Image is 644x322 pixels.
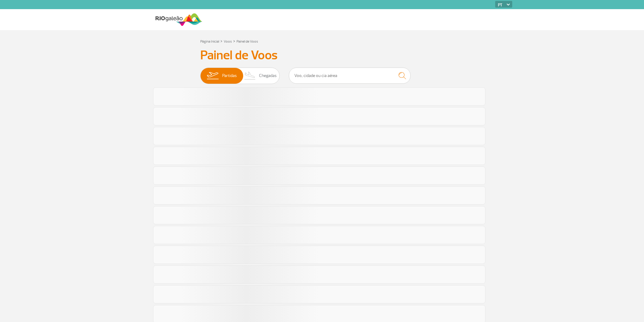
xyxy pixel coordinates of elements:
[224,39,232,44] a: Voos
[203,68,222,84] img: slider-embarque
[233,37,235,44] a: >
[241,68,259,84] img: slider-desembarque
[259,68,277,84] span: Chegadas
[200,48,444,63] h3: Painel de Voos
[236,39,258,44] a: Painel de Voos
[200,39,219,44] a: Página Inicial
[222,68,237,84] span: Partidas
[220,37,222,44] a: >
[289,68,411,84] input: Voo, cidade ou cia aérea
